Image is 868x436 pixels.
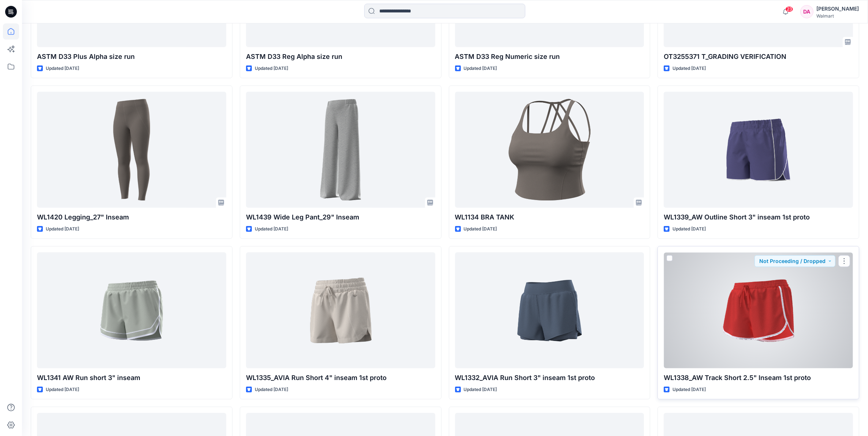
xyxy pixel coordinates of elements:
[455,92,644,208] a: WL1134 BRA TANK
[246,52,435,62] p: ASTM D33 Reg Alpha size run
[46,225,79,233] p: Updated [DATE]
[37,52,226,62] p: ASTM D33 Plus Alpha size run
[664,52,853,62] p: OT3255371 T_GRADING VERIFICATION
[255,225,288,233] p: Updated [DATE]
[37,92,226,208] a: WL1420 Legging_27" Inseam
[464,386,497,394] p: Updated [DATE]
[816,13,859,19] div: Walmart
[246,92,435,208] a: WL1439 Wide Leg Pant_29" Inseam
[464,225,497,233] p: Updated [DATE]
[455,252,644,368] a: WL1332_AVIA Run Short 3" inseam 1st proto
[37,212,226,222] p: WL1420 Legging_27" Inseam
[816,4,859,13] div: [PERSON_NAME]
[664,212,853,222] p: WL1339_AW Outline Short 3" inseam 1st proto
[255,65,288,72] p: Updated [DATE]
[255,386,288,394] p: Updated [DATE]
[800,5,813,18] div: DA
[664,373,853,383] p: WL1338_AW Track Short 2.5" Inseam 1st proto
[464,65,497,72] p: Updated [DATE]
[455,52,644,62] p: ASTM D33 Reg Numeric size run
[37,373,226,383] p: WL1341 AW Run short 3" inseam
[46,386,79,394] p: Updated [DATE]
[664,92,853,208] a: WL1339_AW Outline Short 3" inseam 1st proto
[455,373,644,383] p: WL1332_AVIA Run Short 3" inseam 1st proto
[246,373,435,383] p: WL1335_AVIA Run Short 4" inseam 1st proto
[246,252,435,368] a: WL1335_AVIA Run Short 4" inseam 1st proto
[246,212,435,222] p: WL1439 Wide Leg Pant_29" Inseam
[46,65,79,72] p: Updated [DATE]
[37,252,226,368] a: WL1341 AW Run short 3" inseam
[664,252,853,368] a: WL1338_AW Track Short 2.5" Inseam 1st proto
[455,212,644,222] p: WL1134 BRA TANK
[673,225,706,233] p: Updated [DATE]
[673,386,706,394] p: Updated [DATE]
[785,6,793,12] span: 23
[673,65,706,72] p: Updated [DATE]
